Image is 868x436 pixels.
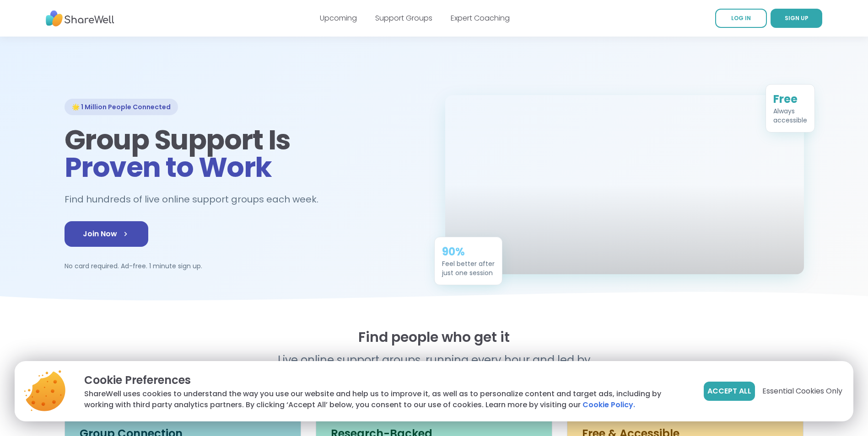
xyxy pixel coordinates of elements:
[83,229,130,239] span: Join Now
[707,386,751,397] span: Accept All
[84,372,689,388] p: Cookie Preferences
[773,106,807,125] div: Always accessible
[771,9,822,28] a: SIGN UP
[259,353,610,382] p: Live online support groups, running every hour and led by real people.
[65,99,178,115] div: 🌟 1 Million People Connected
[65,192,328,207] h2: Find hundreds of live online support groups each week.
[65,221,148,247] a: Join Now
[704,382,755,401] button: Accept All
[451,13,510,23] a: Expert Coaching
[320,13,357,23] a: Upcoming
[375,13,432,23] a: Support Groups
[442,245,495,259] div: 90%
[442,259,495,277] div: Feel better after just one session
[785,14,809,22] span: SIGN UP
[715,9,767,28] a: LOG IN
[46,6,114,31] img: ShareWell Nav Logo
[65,261,423,271] p: No card required. Ad-free. 1 minute sign up.
[773,92,807,106] div: Free
[65,126,423,181] h1: Group Support Is
[84,388,689,410] p: ShareWell uses cookies to understand the way you use our website and help us to improve it, as we...
[762,386,842,397] span: Essential Cookies Only
[65,329,804,346] h2: Find people who get it
[582,399,635,410] a: Cookie Policy.
[731,14,751,22] span: LOG IN
[65,148,272,186] span: Proven to Work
